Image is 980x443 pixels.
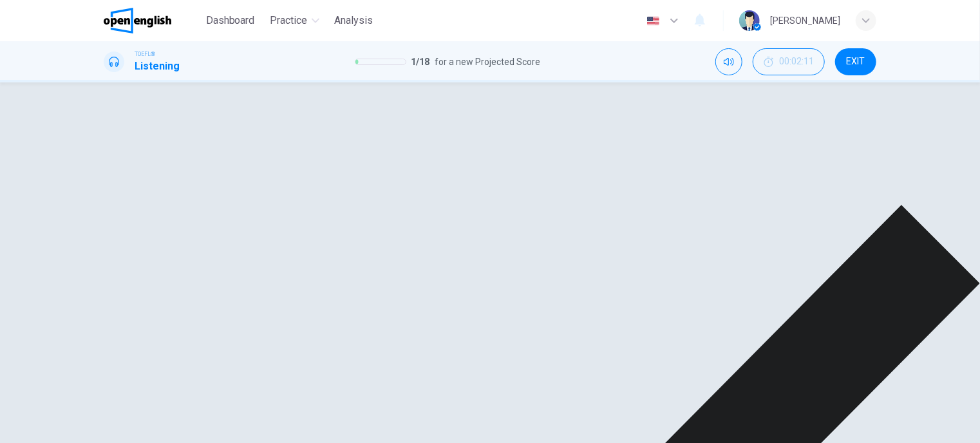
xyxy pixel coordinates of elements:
span: for a new Projected Score [435,54,541,70]
span: EXIT [847,57,865,67]
img: en [645,16,661,26]
div: [PERSON_NAME] [770,13,840,28]
img: OpenEnglish logo [104,8,171,33]
button: 00:02:11 [753,48,825,75]
span: TOEFL® [135,50,155,59]
span: Dashboard [206,13,255,28]
div: Hide [753,48,825,75]
span: 00:02:11 [779,57,814,67]
button: Dashboard [201,9,260,32]
button: Practice [265,9,325,32]
button: EXIT [835,48,876,75]
span: Practice [270,13,308,28]
img: Profile picture [739,10,760,31]
a: OpenEnglish logo [104,8,201,33]
button: Analysis [330,9,379,32]
span: 1 / 18 [411,54,430,70]
h1: Listening [135,59,180,74]
div: Mute [715,48,742,75]
span: Analysis [335,13,373,28]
